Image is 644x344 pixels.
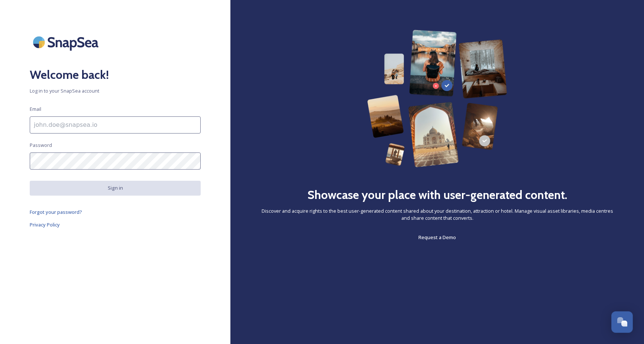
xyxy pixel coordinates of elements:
h2: Welcome back! [30,66,201,84]
a: Privacy Policy [30,220,201,229]
span: Email [30,106,41,113]
span: Discover and acquire rights to the best user-generated content shared about your destination, att... [260,208,614,222]
img: 63b42ca75bacad526042e722_Group%20154-p-800.png [367,30,508,167]
img: SnapSea Logo [30,30,104,55]
span: Request a Demo [418,234,456,241]
span: Log in to your SnapSea account [30,87,201,94]
button: Sign in [30,181,201,195]
a: Forgot your password? [30,208,201,216]
h2: Showcase your place with user-generated content. [307,186,567,204]
button: Open Chat [611,311,633,333]
input: john.doe@snapsea.io [30,116,201,134]
span: Forgot your password? [30,209,82,215]
span: Privacy Policy [30,221,60,228]
span: Password [30,142,52,149]
a: Request a Demo [418,233,456,242]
